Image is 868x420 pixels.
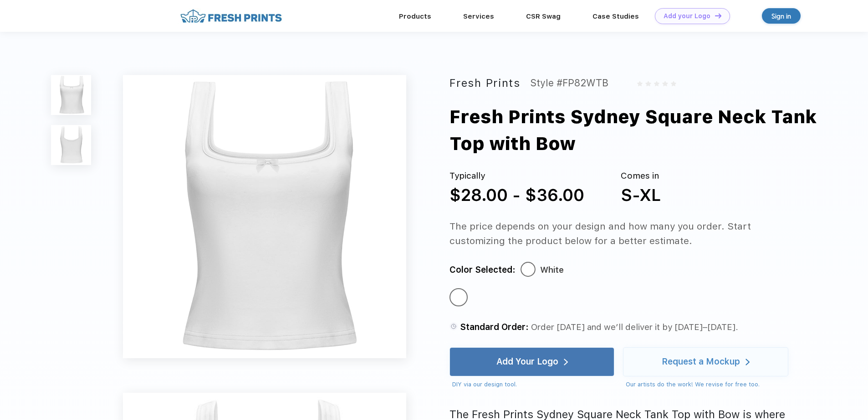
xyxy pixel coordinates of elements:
[449,170,584,183] div: Typically
[621,183,661,208] div: S-XL
[637,81,643,86] img: gray_star.svg
[540,263,564,277] div: White
[715,13,721,18] img: DT
[449,263,516,277] div: Color Selected:
[452,380,614,389] div: DIY via our design tool.
[496,357,558,366] div: Add Your Logo
[51,125,91,165] img: func=resize&h=100
[664,12,710,20] div: Add your Logo
[460,322,529,332] span: Standard Order:
[51,75,91,115] img: func=resize&h=100
[449,322,458,330] img: standard order
[745,359,750,365] img: white arrow
[662,81,668,86] img: gray_star.svg
[662,357,740,366] div: Request a Mockup
[771,11,791,21] div: Sign in
[449,183,584,208] div: $28.00 - $36.00
[762,8,801,24] a: Sign in
[626,380,788,389] div: Our artists do the work! We revise for free too.
[621,170,661,183] div: Comes in
[123,75,406,358] img: func=resize&h=640
[449,104,840,158] div: Fresh Prints Sydney Square Neck Tank Top with Bow
[671,81,676,86] img: gray_star.svg
[530,75,608,91] div: Style #FP82WTB
[449,75,521,91] div: Fresh Prints
[531,322,738,332] span: Order [DATE] and we’ll deliver it by [DATE]–[DATE].
[645,81,651,86] img: gray_star.svg
[564,359,568,365] img: white arrow
[399,12,431,20] a: Products
[449,219,805,248] div: The price depends on your design and how many you order. Start customizing the product below for ...
[451,290,466,305] div: White
[654,81,659,86] img: gray_star.svg
[178,8,285,24] img: fo%20logo%202.webp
